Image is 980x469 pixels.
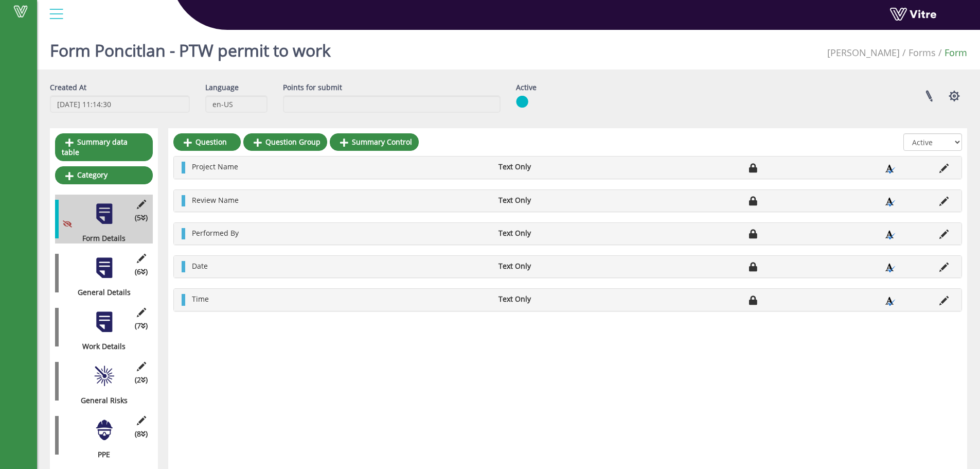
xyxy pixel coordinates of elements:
li: Text Only [493,162,609,172]
label: Points for submit [283,82,342,93]
span: (2 ) [135,375,148,385]
li: Text Only [493,228,609,238]
span: Project Name [192,162,238,171]
div: PPE [55,449,145,460]
a: Question [173,133,241,151]
img: yes [516,95,528,108]
li: Form [936,46,967,60]
span: (6 ) [135,267,148,277]
div: Form Details [55,233,145,244]
li: Text Only [493,294,609,304]
label: Language [205,82,239,93]
span: 379 [827,46,900,59]
a: Forms [908,46,936,59]
span: (7 ) [135,321,148,331]
a: Question Group [243,133,327,151]
span: Review Name [192,195,239,205]
li: Text Only [493,195,609,205]
div: General Details [55,287,145,298]
span: (5 ) [135,213,148,223]
div: Work Details [55,341,145,352]
li: Text Only [493,261,609,271]
span: Time [192,294,209,304]
a: Summary data table [55,133,153,161]
label: Active [516,82,537,93]
span: (8 ) [135,429,148,439]
span: Date [192,261,208,271]
label: Created At [50,82,86,93]
h1: Form Poncitlan - PTW permit to work [50,26,331,70]
div: General Risks [55,395,145,406]
a: Category [55,166,153,184]
a: Summary Control [330,133,419,151]
span: Performed By [192,228,239,238]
